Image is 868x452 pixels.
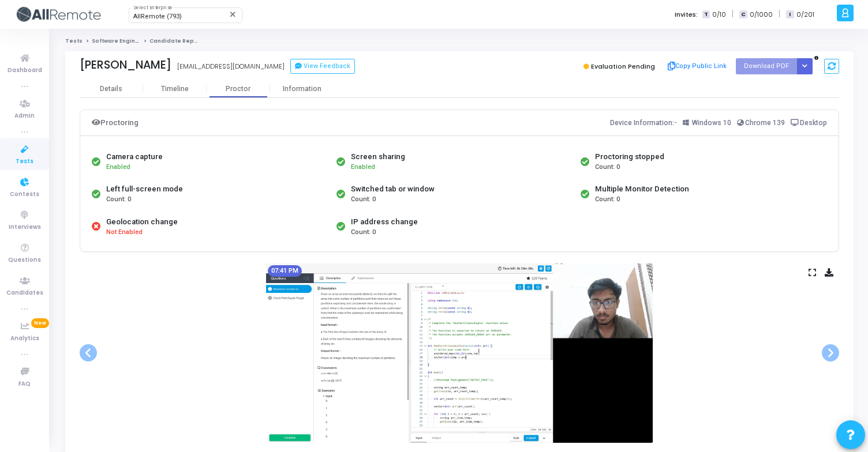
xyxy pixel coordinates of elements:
[779,8,780,20] span: |
[664,58,730,75] button: Copy Public Link
[149,37,203,44] span: Candidate Report
[702,10,710,19] span: T
[8,66,42,76] span: Dashboard
[745,119,785,127] span: Chrome 139
[750,10,773,20] span: 0/1000
[14,111,35,121] span: Admin
[106,228,143,238] span: Not Enabled
[610,116,828,130] div: Device Information:-
[229,10,238,19] mat-icon: Clear
[796,58,813,74] div: Button group with nested dropdown
[14,3,101,26] img: logo
[675,10,698,20] label: Invites:
[65,37,83,44] a: Tests
[133,13,182,20] span: AllRemote (793)
[8,255,41,265] span: Questions
[595,151,664,163] div: Proctoring stopped
[207,85,270,93] div: Proctor
[591,62,655,71] span: Evaluation Pending
[351,195,376,205] span: Count: 0
[10,334,39,344] span: Analytics
[106,183,183,195] div: Left full-screen mode
[270,85,334,93] div: Information
[692,119,731,127] span: Windows 10
[266,263,653,443] img: screenshot-1755871891789.jpeg
[106,163,130,171] span: Enabled
[9,223,41,232] span: Interviews
[16,157,33,167] span: Tests
[739,10,747,19] span: C
[161,85,189,93] div: Timeline
[351,163,375,171] span: Enabled
[10,190,39,199] span: Contests
[786,10,794,19] span: I
[736,58,797,74] button: Download PDF
[31,318,49,328] span: New
[290,59,355,74] button: View Feedback
[6,288,43,298] span: Candidates
[65,37,854,45] nav: breadcrumb
[106,216,178,228] div: Geolocation change
[732,8,734,20] span: |
[595,163,620,172] span: Count: 0
[177,62,285,71] div: [EMAIL_ADDRESS][DOMAIN_NAME]
[100,85,122,93] div: Details
[595,183,689,195] div: Multiple Monitor Detection
[351,151,405,163] div: Screen sharing
[712,10,726,20] span: 0/10
[268,265,302,277] mat-chip: 07:41 PM
[351,183,435,195] div: Switched tab or window
[106,195,131,205] span: Count: 0
[351,216,418,228] div: IP address change
[595,195,620,205] span: Count: 0
[80,58,171,71] div: [PERSON_NAME]
[106,151,163,163] div: Camera capture
[351,228,376,238] span: Count: 0
[18,379,31,389] span: FAQ
[92,37,164,44] a: Software Engineer Intern
[800,119,827,127] span: Desktop
[796,10,814,20] span: 0/201
[92,116,139,130] div: Proctoring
